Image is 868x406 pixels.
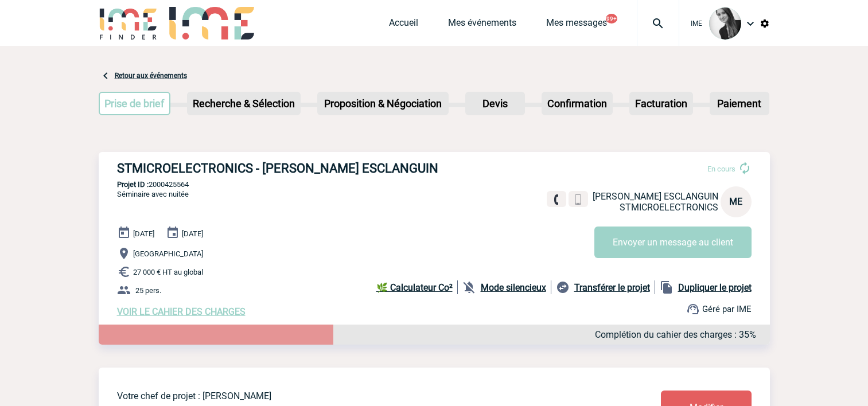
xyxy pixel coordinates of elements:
[551,194,562,205] img: fixe.png
[117,180,149,189] b: Projet ID :
[630,93,692,114] p: Facturation
[376,282,453,293] b: 🌿 Calculateur Co²
[711,93,768,114] p: Paiement
[707,165,735,173] span: En cours
[709,7,741,40] img: 101050-0.jpg
[188,93,299,114] p: Recherche & Sélection
[133,249,203,258] span: [GEOGRAPHIC_DATA]
[466,93,524,114] p: Devis
[376,280,458,294] a: 🌿 Calculateur Co²
[543,93,612,114] p: Confirmation
[117,161,461,175] h3: STMICROELECTRONICS - [PERSON_NAME] ESCLANGUIN
[182,229,203,238] span: [DATE]
[573,194,583,205] img: portable.png
[115,72,187,80] a: Retour aux événements
[448,17,516,33] a: Mes événements
[606,14,617,24] button: 99+
[117,190,189,198] span: Séminaire avec nuitée
[100,93,170,114] p: Prise de brief
[133,268,203,276] span: 27 000 € HT au global
[99,180,770,189] p: 2000425564
[318,93,447,114] p: Proposition & Négociation
[691,19,702,28] span: IME
[99,7,158,40] img: IME-Finder
[135,286,161,295] span: 25 pers.
[594,227,752,258] button: Envoyer un message au client
[117,391,593,401] p: Votre chef de projet : [PERSON_NAME]
[117,306,246,317] a: VOIR LE CAHIER DES CHARGES
[729,196,742,207] span: ME
[678,282,752,293] b: Dupliquer le projet
[546,17,607,33] a: Mes messages
[133,229,154,238] span: [DATE]
[702,304,752,314] span: Géré par IME
[389,17,418,33] a: Accueil
[593,191,718,202] span: [PERSON_NAME] ESCLANGUIN
[481,282,546,293] b: Mode silencieux
[574,282,650,293] b: Transférer le projet
[660,280,674,294] img: file_copy-black-24dp.png
[686,302,700,316] img: support.png
[620,202,718,213] span: STMICROELECTRONICS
